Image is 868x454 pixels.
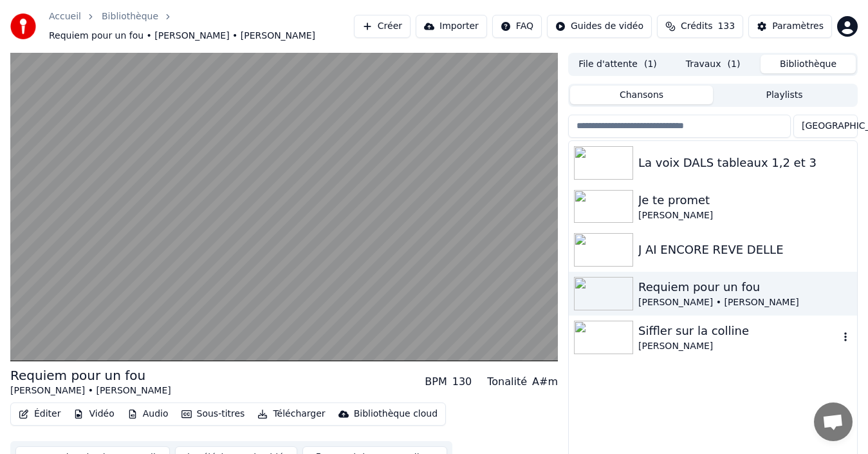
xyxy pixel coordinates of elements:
button: Paramètres [748,15,832,38]
a: Accueil [49,10,81,23]
button: Playlists [713,86,856,104]
div: Requiem pour un fou [638,278,852,296]
button: Créer [354,15,411,38]
button: Importer [416,15,487,38]
div: [PERSON_NAME] • [PERSON_NAME] [638,296,852,309]
div: 130 [452,374,472,390]
div: La voix DALS tableaux 1,2 et 3 [638,154,852,172]
button: Vidéo [68,405,119,423]
button: Éditer [14,405,66,423]
div: Bibliothèque cloud [354,408,438,421]
img: youka [10,14,36,39]
button: Crédits133 [657,15,743,38]
button: Audio [122,405,174,423]
button: Guides de vidéo [547,15,652,38]
div: BPM [425,374,447,390]
div: Requiem pour un fou [10,366,171,384]
div: J AI ENCORE REVE DELLE [638,241,852,259]
div: [PERSON_NAME] [638,209,852,222]
div: Siffler sur la colline [638,322,839,340]
div: Ouvrir le chat [814,402,853,441]
button: Sous-titres [176,405,250,423]
div: A#m [532,374,558,390]
button: File d'attente [570,55,665,73]
span: ( 1 ) [644,58,657,71]
button: Travaux [665,55,761,73]
button: Télécharger [252,405,330,423]
a: Bibliothèque [102,10,158,23]
div: Je te promet [638,191,852,209]
div: Tonalité [487,374,527,390]
span: ( 1 ) [728,58,741,71]
button: Bibliothèque [761,55,856,73]
span: 133 [717,20,735,33]
div: [PERSON_NAME] • [PERSON_NAME] [10,384,171,397]
div: Paramètres [772,20,824,33]
button: Chansons [570,86,713,104]
div: [PERSON_NAME] [638,340,839,353]
nav: breadcrumb [49,10,354,43]
span: Requiem pour un fou • [PERSON_NAME] • [PERSON_NAME] [49,30,315,43]
span: Crédits [681,20,712,33]
button: FAQ [492,15,542,38]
